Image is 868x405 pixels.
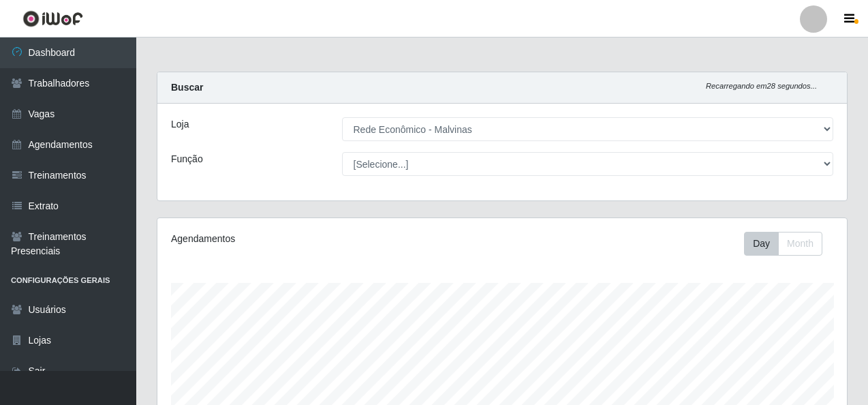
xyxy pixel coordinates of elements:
div: Agendamentos [171,232,435,246]
label: Função [171,152,203,166]
img: CoreUI Logo [22,10,83,27]
label: Loja [171,117,189,132]
div: First group [744,232,822,256]
i: Recarregando em 28 segundos... [706,82,817,90]
button: Day [744,232,779,256]
div: Toolbar with button groups [744,232,833,256]
button: Month [778,232,822,256]
strong: Buscar [171,82,203,93]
